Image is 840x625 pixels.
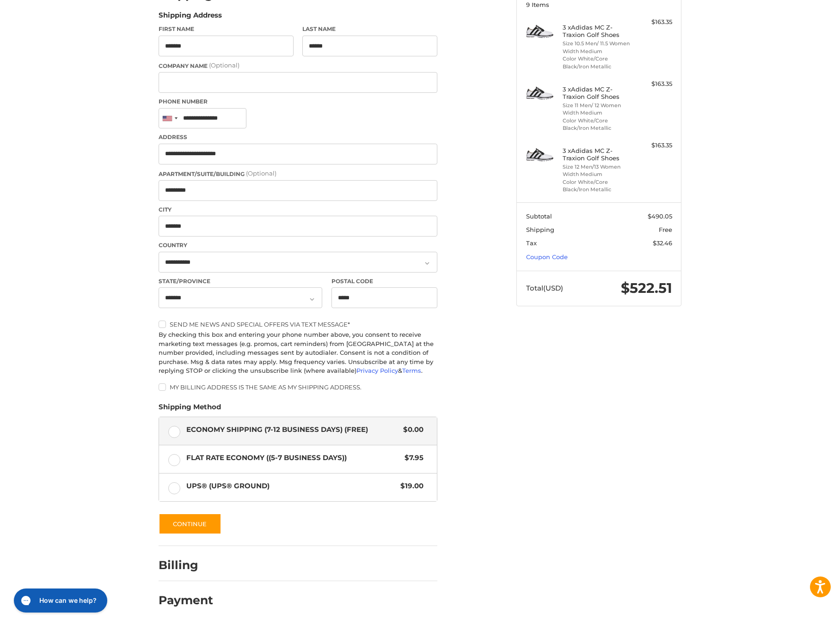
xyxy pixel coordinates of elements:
[653,239,672,247] span: $32.46
[159,97,437,106] label: Phone Number
[526,239,537,247] span: Tax
[563,102,633,109] li: Size 11 Men/ 12 Women
[159,383,437,391] label: My billing address is the same as my shipping address.
[621,279,672,297] span: $522.51
[159,133,437,141] label: Address
[563,85,633,101] h4: 3 x Adidas MC Z-Traxion Golf Shoes
[526,212,552,220] span: Subtotal
[246,170,276,177] small: (Optional)
[159,321,437,328] label: Send me news and special offers via text message*
[563,178,633,194] li: Color White/Core Black/Iron Metallic
[159,513,221,534] button: Continue
[402,367,421,374] a: Terms
[159,169,437,178] label: Apartment/Suite/Building
[400,453,423,463] span: $7.95
[159,206,437,214] label: City
[186,481,396,492] span: UPS® (UPS® Ground)
[563,55,633,70] li: Color White/Core Black/Iron Metallic
[636,79,672,89] div: $163.35
[159,593,213,607] h2: Payment
[159,558,213,572] h2: Billing
[159,330,437,376] div: By checking this box and entering your phone number above, you consent to receive marketing text ...
[186,425,399,435] span: Economy Shipping (7-12 Business Days) (Free)
[636,141,672,150] div: $163.35
[186,453,400,463] span: Flat Rate Economy ((5-7 Business Days))
[526,284,563,292] span: Total (USD)
[563,147,633,162] h4: 3 x Adidas MC Z-Traxion Golf Shoes
[563,170,633,178] li: Width Medium
[302,25,437,33] label: Last Name
[331,277,438,285] label: Postal Code
[526,226,554,233] span: Shipping
[396,481,423,492] span: $19.00
[159,61,437,70] label: Company Name
[209,61,239,69] small: (Optional)
[563,40,633,48] li: Size 10.5 Men/ 11.5 Women
[563,117,633,132] li: Color White/Core Black/Iron Metallic
[659,226,672,233] span: Free
[159,277,322,285] label: State/Province
[159,109,180,128] div: United States: +1
[636,18,672,27] div: $163.35
[159,10,222,25] legend: Shipping Address
[526,253,568,261] a: Coupon Code
[356,367,398,374] a: Privacy Policy
[399,425,423,435] span: $0.00
[648,212,672,220] span: $490.05
[563,109,633,117] li: Width Medium
[159,25,294,33] label: First Name
[563,163,633,171] li: Size 12 Men/13 Women
[159,241,437,249] label: Country
[563,48,633,55] li: Width Medium
[159,402,221,417] legend: Shipping Method
[563,24,633,39] h4: 3 x Adidas MC Z-Traxion Golf Shoes
[9,585,110,616] iframe: Gorgias live chat messenger
[526,1,672,8] h3: 9 Items
[764,600,840,625] iframe: Google Customer Reviews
